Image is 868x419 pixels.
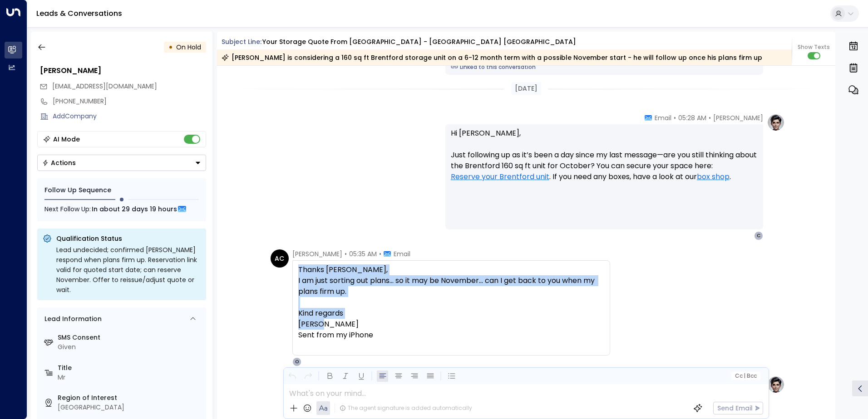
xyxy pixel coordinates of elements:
span: Show Texts [798,43,830,51]
button: Redo [302,370,314,382]
a: Linked to this conversation [451,63,758,71]
div: [PERSON_NAME] [298,319,604,351]
div: Button group with a nested menu [37,155,206,171]
span: Email [655,113,671,122]
a: Leads & Conversations [36,8,122,19]
div: Kind regards [298,308,604,319]
div: [PERSON_NAME] [40,65,206,76]
span: On Hold [176,43,201,52]
div: Follow Up Sequence [44,185,199,195]
div: O [292,357,301,366]
div: [DATE] [511,82,541,95]
div: Actions [42,159,76,167]
div: C [754,231,763,240]
div: Your storage quote from [GEOGRAPHIC_DATA] - [GEOGRAPHIC_DATA] [GEOGRAPHIC_DATA] [262,37,576,47]
span: • [709,113,711,122]
div: [GEOGRAPHIC_DATA] [58,403,202,412]
label: SMS Consent [58,333,202,342]
button: Cc|Bcc [731,372,760,380]
a: box shop [697,171,730,182]
div: • [168,39,173,55]
span: [PERSON_NAME] [713,113,763,122]
span: 05:35 AM [349,249,377,258]
div: Lead undecided; confirmed [PERSON_NAME] respond when plans firm up. Reservation link valid for qu... [56,245,201,295]
span: • [345,249,347,258]
div: Given [58,342,202,352]
span: • [674,113,676,122]
button: Undo [286,370,298,382]
span: | [744,373,745,379]
span: cameronandy@hotmail.com [52,82,157,91]
div: Mr [58,373,202,382]
label: Region of Interest [58,393,202,403]
span: Email [394,249,410,258]
img: profile-logo.png [767,113,785,132]
span: Cc Bcc [735,373,756,379]
span: [EMAIL_ADDRESS][DOMAIN_NAME] [52,82,157,91]
div: AI Mode [53,135,80,144]
div: AC [271,249,289,268]
div: [PHONE_NUMBER] [53,97,206,106]
span: • [379,249,381,258]
span: In about 29 days 19 hours [92,204,177,214]
div: AddCompany [53,112,206,121]
label: Title [58,363,202,373]
div: [PERSON_NAME] is considering a 160 sq ft Brentford storage unit on a 6-12 month term with a possi... [222,53,762,62]
p: Hi [PERSON_NAME], Just following up as it’s been a day since my last message—are you still thinki... [451,128,758,193]
div: I am just sorting out plans… so it may be November… can I get back to you when my plans firm up. [298,275,604,297]
p: Qualification Status [56,234,201,243]
div: Sent from my iPhone [298,330,604,341]
span: 05:28 AM [678,113,706,122]
span: Subject Line: [222,37,261,46]
span: [PERSON_NAME] [292,249,342,258]
div: Next Follow Up: [44,204,199,214]
div: The agent signature is added automatically [340,404,472,412]
div: Thanks [PERSON_NAME], [298,264,604,351]
button: Actions [37,155,206,171]
div: Lead Information [41,314,102,324]
img: profile-logo.png [767,375,785,394]
a: Reserve your Brentford unit [451,171,549,182]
